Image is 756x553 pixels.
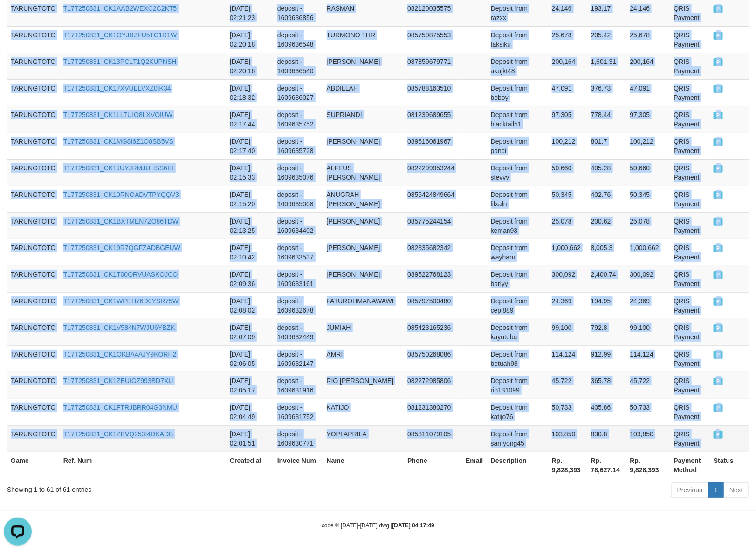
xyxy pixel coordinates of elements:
span: PAID [714,324,723,332]
td: ANUGRAH [PERSON_NAME] [323,186,404,212]
td: QRIS Payment [670,26,710,53]
a: T17T250831_CK1WPEH76D0YSR75W [63,297,179,305]
td: 50,660 [548,159,587,186]
td: Deposit from wayharu [487,239,548,266]
td: [DATE] 02:07:09 [226,319,274,345]
td: [DATE] 02:09:36 [226,266,274,292]
td: 24,369 [548,292,587,319]
span: PAID [714,191,723,199]
td: deposit - 1609632678 [274,292,323,319]
td: RIO [PERSON_NAME] [323,372,404,399]
strong: [DATE] 04:17:49 [392,522,434,529]
td: 50,345 [626,186,670,212]
td: 405.28 [587,159,626,186]
td: 103,850 [626,425,670,452]
td: QRIS Payment [670,239,710,266]
td: [PERSON_NAME] [323,266,404,292]
td: QRIS Payment [670,319,710,345]
td: 085750875553 [404,26,462,53]
td: 8,005.3 [587,239,626,266]
span: PAID [714,138,723,146]
td: QRIS Payment [670,133,710,159]
th: Created at [226,452,274,478]
td: 830.8 [587,425,626,452]
td: 365.78 [587,372,626,399]
td: TARUNGTOTO [7,106,60,133]
td: TARUNGTOTO [7,319,60,345]
td: 778.44 [587,106,626,133]
td: 200,164 [626,53,670,79]
td: QRIS Payment [670,266,710,292]
td: [DATE] 02:18:32 [226,79,274,106]
td: ALFEUS [PERSON_NAME] [323,159,404,186]
td: 114,124 [626,345,670,372]
td: 194.95 [587,292,626,319]
td: 200.62 [587,212,626,239]
span: PAID [714,32,723,40]
td: deposit - 1609630771 [274,425,323,452]
td: deposit - 1609631916 [274,372,323,399]
th: Invoice Num [274,452,323,478]
td: 792.8 [587,319,626,345]
td: Deposit from blacktail51 [487,106,548,133]
td: [DATE] 02:15:33 [226,159,274,186]
td: [DATE] 02:10:42 [226,239,274,266]
td: QRIS Payment [670,345,710,372]
td: Deposit from rio131099 [487,372,548,399]
td: TARUNGTOTO [7,159,60,186]
td: TARUNGTOTO [7,79,60,106]
th: Game [7,452,60,478]
td: [DATE] 02:04:49 [226,399,274,425]
td: 912.99 [587,345,626,372]
td: 47,091 [548,79,587,106]
a: Next [723,482,749,498]
td: Deposit from kayutebu [487,319,548,345]
td: 24,369 [626,292,670,319]
td: 97,305 [548,106,587,133]
a: T17T250831_CK1OKBA4AJY9KORH2 [63,350,177,358]
a: T17T250831_CK1LLTUIO8LXVOIUW [63,111,173,119]
a: T17T250831_CK1T00QRVUASKOJCO [63,271,178,278]
td: [DATE] 02:13:25 [226,212,274,239]
td: [DATE] 02:20:18 [226,26,274,53]
td: 100,212 [548,133,587,159]
td: Deposit from lilxaln [487,186,548,212]
td: TARUNGTOTO [7,239,60,266]
td: deposit - 1609632449 [274,319,323,345]
td: TARUNGTOTO [7,186,60,212]
span: PAID [714,165,723,173]
td: FATUROHMANAWAWI [323,292,404,319]
th: Rp. 78,627.14 [587,452,626,478]
a: T17T250831_CK1V584N7WJU6YBZK [63,324,175,331]
td: [DATE] 02:06:05 [226,345,274,372]
span: PAID [714,245,723,252]
td: Deposit from akujkt48 [487,53,548,79]
td: 97,305 [626,106,670,133]
td: 1,000,662 [626,239,670,266]
td: 114,124 [548,345,587,372]
td: QRIS Payment [670,425,710,452]
td: 1,601.31 [587,53,626,79]
td: 200,164 [548,53,587,79]
td: SUPRIANDI [323,106,404,133]
td: KATIJO [323,399,404,425]
td: Deposit from taksiku [487,26,548,53]
td: 082335682342 [404,239,462,266]
span: PAID [714,378,723,385]
td: 205.42 [587,26,626,53]
td: deposit - 1609631752 [274,399,323,425]
td: 50,345 [548,186,587,212]
td: 99,100 [548,319,587,345]
td: 100,212 [626,133,670,159]
a: T17T250831_CK1MG8I6Z1O8SB5VS [63,138,174,145]
a: T17T250831_CK1FTRJBRR04G3NMU [63,404,177,411]
a: T17T250831_CK13PC1T1Q2KUPNSH [63,58,177,65]
td: 085797500480 [404,292,462,319]
td: [DATE] 02:17:40 [226,133,274,159]
a: T17T250831_CK17XVUELVXZ0IK34 [63,84,171,92]
td: 25,078 [548,212,587,239]
th: Rp. 9,828,393 [626,452,670,478]
th: Rp. 9,828,393 [548,452,587,478]
td: deposit - 1609635076 [274,159,323,186]
td: 50,733 [548,399,587,425]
